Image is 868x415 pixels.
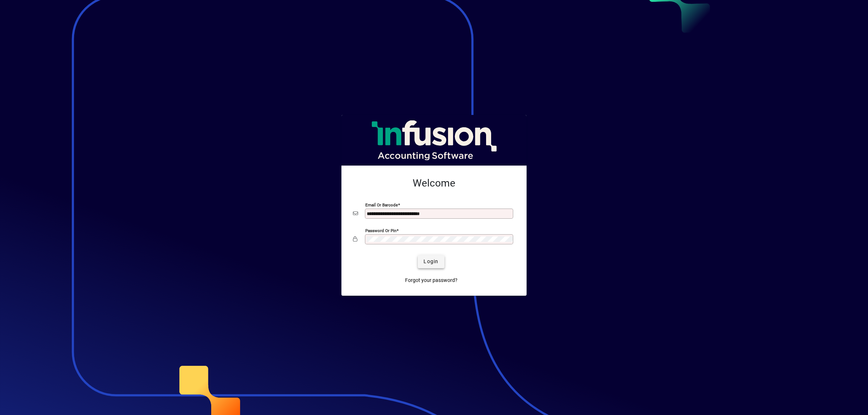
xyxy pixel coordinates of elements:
[365,228,396,233] mat-label: Password or Pin
[353,177,515,189] h2: Welcome
[402,274,460,287] a: Forgot your password?
[405,277,458,284] span: Forgot your password?
[365,202,398,207] mat-label: Email or Barcode
[424,258,438,265] span: Login
[418,255,444,268] button: Login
